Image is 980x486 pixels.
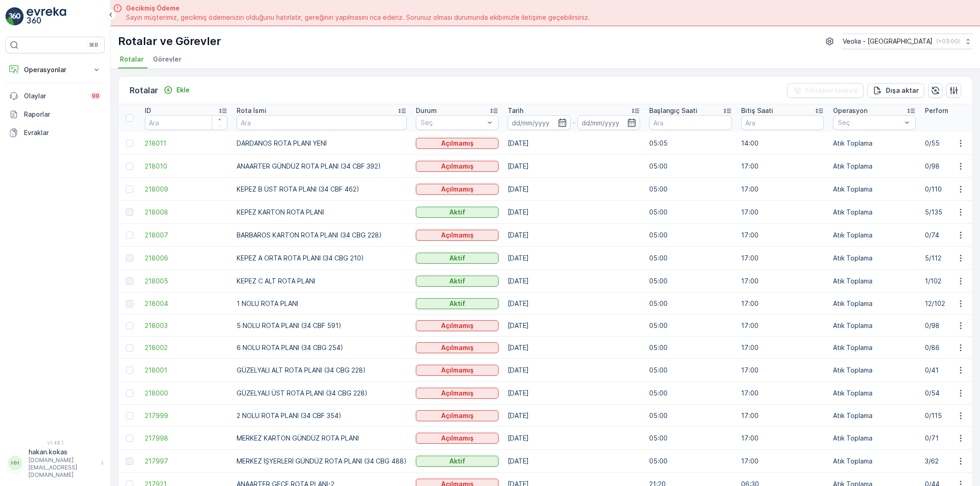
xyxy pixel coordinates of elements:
button: Aktif [416,276,498,287]
p: Aktif [449,254,465,263]
span: 217997 [145,457,227,466]
button: Veolia - [GEOGRAPHIC_DATA](+03:00) [843,34,973,49]
input: Ara [145,115,227,130]
p: Açılmamış [441,321,474,330]
td: GÜZELYALI ÜST ROTA PLANI (34 CBG 228) [232,382,411,405]
td: 05:05 [645,132,736,155]
div: Toggle Row Selected [126,390,133,397]
p: Rotalar [130,84,158,97]
td: [DATE] [503,359,645,382]
button: Açılmamış [416,388,498,399]
button: Açılmamış [416,433,498,444]
td: 17:00 [736,247,828,270]
input: Ara [237,115,407,130]
div: Toggle Row Selected [126,186,133,193]
td: [DATE] [503,315,645,337]
td: [DATE] [503,247,645,270]
span: 218011 [145,139,227,148]
p: Aktif [449,208,465,217]
p: Raporlar [24,110,101,119]
td: 14:00 [736,132,828,155]
a: Evraklar [6,124,105,142]
p: Açılmamış [441,366,474,375]
p: Açılmamış [441,343,474,352]
div: Toggle Row Selected [126,322,133,329]
td: Atık Toplama [828,450,920,473]
td: Atık Toplama [828,270,920,293]
div: HH [8,456,23,470]
td: ANAARTER GÜNDÜZ ROTA PLANI (34 CBF 392) [232,155,411,178]
td: 17:00 [736,337,828,359]
a: 218006 [145,254,227,263]
p: Evraklar [24,128,101,137]
td: Atık Toplama [828,178,920,201]
p: Tarih [508,106,523,115]
p: Rotalar ve Görevler [118,34,221,49]
button: Açılmamış [416,184,498,195]
td: MERKEZ KARTON GÜNDÜZ ROTA PLANI [232,427,411,450]
td: 05:00 [645,270,736,293]
div: Toggle Row Selected [126,344,133,351]
td: 05:00 [645,450,736,473]
td: 05:00 [645,337,736,359]
a: 218007 [145,231,227,240]
button: Açılmamış [416,230,498,241]
button: Ekle [160,85,193,96]
button: Açılmamış [416,365,498,376]
td: 05:00 [645,315,736,337]
td: [DATE] [503,405,645,427]
td: [DATE] [503,178,645,201]
td: Atık Toplama [828,201,920,224]
td: 1 NOLU ROTA PLANI [232,293,411,315]
td: KEPEZ C ALT ROTA PLANI [232,270,411,293]
div: Toggle Row Selected [126,435,133,442]
p: hakan.kokas [28,447,96,457]
td: 05:00 [645,405,736,427]
td: 17:00 [736,359,828,382]
p: Rota İsmi [237,106,266,115]
button: Dışa aktar [867,83,924,98]
td: 05:00 [645,201,736,224]
button: Aktif [416,456,498,467]
p: Açılmamış [441,185,474,194]
td: 17:00 [736,270,828,293]
p: Aktif [449,457,465,466]
a: 218010 [145,162,227,171]
p: Aktif [449,299,465,308]
td: 17:00 [736,382,828,405]
div: Toggle Row Selected [126,140,133,147]
td: Atık Toplama [828,337,920,359]
td: MERKEZ İŞYERLERİ GÜNDÜZ ROTA PLANI (34 CBG 488) [232,450,411,473]
span: Gecikmiş Ödeme [126,4,590,13]
div: Toggle Row Selected [126,277,133,285]
span: Görevler [153,55,181,64]
td: [DATE] [503,201,645,224]
td: [DATE] [503,132,645,155]
span: 218005 [145,277,227,286]
p: Seç [421,118,484,127]
p: Operasyon [833,106,867,115]
p: [DOMAIN_NAME][EMAIL_ADDRESS][DOMAIN_NAME] [28,457,96,479]
td: 17:00 [736,224,828,247]
p: Durum [416,106,437,115]
a: 218004 [145,299,227,308]
td: Atık Toplama [828,427,920,450]
div: Toggle Row Selected [126,458,133,465]
p: ( +03:00 ) [936,38,960,45]
button: Operasyonlar [6,61,105,79]
div: Toggle Row Selected [126,300,133,307]
p: Açılmamış [441,434,474,443]
td: 2 NOLU ROTA PLANI (34 CBF 354) [232,405,411,427]
input: dd/mm/yyyy [508,115,571,130]
td: KEPEZ A ORTA ROTA PLANI (34 CBG 210) [232,247,411,270]
a: 218001 [145,366,227,375]
td: [DATE] [503,337,645,359]
div: Toggle Row Selected [126,367,133,374]
a: 217998 [145,434,227,443]
td: Atık Toplama [828,224,920,247]
td: [DATE] [503,155,645,178]
button: Açılmamış [416,410,498,421]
